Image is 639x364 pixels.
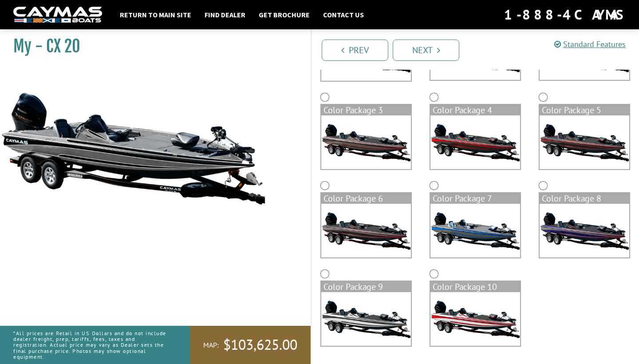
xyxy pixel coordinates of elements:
[254,9,314,20] a: Get Brochure
[13,36,288,56] h1: My - CX 20
[504,5,626,24] div: 1-888-4CAYMAS
[430,281,520,292] div: Color Package 10
[540,193,629,204] div: Color Package 8
[321,105,411,115] div: Color Package 3
[430,193,520,204] div: Color Package 7
[13,326,170,364] p: *All prices are Retail in US Dollars and do not include dealer freight, prep, tariffs, fees, taxe...
[540,204,629,257] img: color_package_319.png
[319,9,368,20] a: Contact Us
[540,105,629,115] div: Color Package 5
[190,326,311,364] a: MAP:$103,625.00
[430,292,520,346] img: color_package_321.png
[321,292,411,346] img: color_package_320.png
[322,40,388,61] a: Prev
[321,204,411,257] img: color_package_317.png
[223,336,297,354] span: $103,625.00
[13,7,102,23] img: white-logo-c9c8dbefe5ff5ceceb0f0178aa75bf4bb51f6bca0971e226c86eb53dfe498488.png
[115,9,196,20] a: Return to main site
[321,115,411,169] img: color_package_314.png
[430,204,520,257] img: color_package_318.png
[321,193,411,204] div: Color Package 6
[554,39,626,49] a: Standard Features
[200,9,250,20] a: Find Dealer
[393,40,459,61] a: Next
[430,105,520,115] div: Color Package 4
[321,281,411,292] div: Color Package 9
[319,38,639,61] ul: Pagination
[430,115,520,169] img: color_package_315.png
[203,340,219,350] span: MAP:
[540,115,629,169] img: color_package_316.png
